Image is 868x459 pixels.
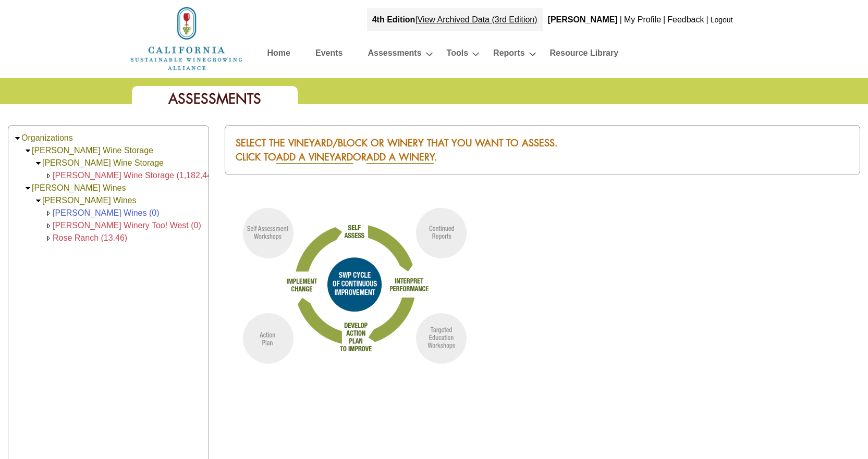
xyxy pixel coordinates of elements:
a: Feedback [667,15,704,24]
a: Organizations [21,133,73,142]
a: [PERSON_NAME] Wine Storage (1,182,444.00) [53,171,231,180]
div: | [662,8,666,31]
a: [PERSON_NAME] Wines [32,183,126,192]
a: ADD a WINERY [366,151,434,164]
a: Home [267,46,290,64]
div: | [619,8,623,31]
img: Collapse Draxton Wine Storage [34,159,42,167]
strong: 4th Edition [372,15,415,24]
a: Reports [493,46,524,64]
a: Tools [447,46,468,64]
img: swp_cycle.png [225,198,485,371]
img: logo_cswa2x.png [129,5,244,72]
div: | [705,8,710,31]
a: [PERSON_NAME] Wines [42,196,136,205]
span: Select the Vineyard/Block or Winery that you want to assess. Click to or . [236,137,558,164]
a: Assessments [368,46,421,64]
a: [PERSON_NAME] Winery Too! West (0) [53,221,201,230]
a: [PERSON_NAME] Wine Storage [32,146,153,155]
a: ADD a VINEYARD [276,151,353,164]
a: Rose Ranch (13.46) [53,233,127,242]
a: Home [129,33,244,42]
a: Resource Library [550,46,619,64]
img: Collapse Draxton Wines [24,184,32,192]
a: Logout [711,16,733,24]
img: Collapse Organizations [14,134,21,142]
a: Events [315,46,343,64]
a: [PERSON_NAME] Wines (0) [53,208,159,217]
img: Collapse Draxton Wines [34,197,42,205]
a: [PERSON_NAME] Wine Storage [42,158,164,167]
a: My Profile [624,15,661,24]
img: Collapse Draxton Wine Storage [24,147,32,155]
b: [PERSON_NAME] [548,15,618,24]
span: Assessments [168,90,261,108]
a: View Archived Data (3rd Edition) [418,15,537,24]
div: | [367,8,543,31]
